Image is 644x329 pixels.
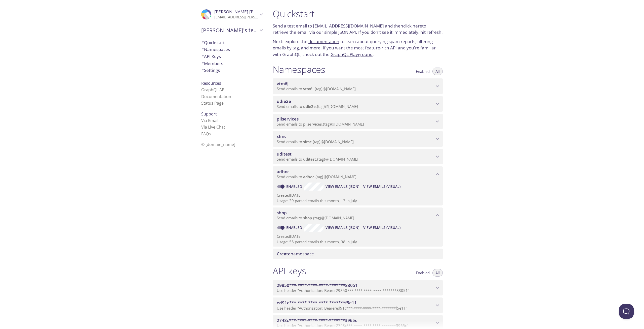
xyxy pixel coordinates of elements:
[273,265,306,277] h1: API keys
[273,131,443,147] div: sfmc namespace
[277,239,439,245] p: Usage: 55 parsed emails this month, 38 in July
[273,166,443,182] div: adhoc namespace
[197,6,267,23] div: Martijn van Poppel
[331,51,373,57] a: GraphQL Playground
[273,149,443,164] div: uditest namespace
[432,68,443,75] button: All
[361,224,403,232] button: View Emails (Visual)
[303,122,322,127] span: pilservices
[209,131,211,137] span: s
[361,183,403,191] button: View Emails (Visual)
[201,40,204,45] span: #
[201,80,221,86] span: Resources
[201,111,217,117] span: Support
[273,78,443,94] div: vtm6j namespace
[277,210,287,216] span: shop
[273,96,443,112] div: udie2e namespace
[277,251,314,257] span: namespace
[273,64,325,75] h1: Namespaces
[277,104,358,109] span: Send emails to . {tag} @[DOMAIN_NAME]
[413,68,433,75] button: Enabled
[273,249,443,259] div: Create namespace
[432,269,443,277] button: All
[273,114,443,129] div: pilservices namespace
[286,225,304,230] a: Enabled
[277,251,291,257] span: Create
[277,174,356,179] span: Send emails to . {tag} @[DOMAIN_NAME]
[201,46,230,52] span: Namespaces
[214,9,283,15] span: [PERSON_NAME] [PERSON_NAME]
[277,116,299,122] span: pilservices
[197,60,267,67] div: Members
[201,131,211,137] a: FAQ
[286,184,304,189] a: Enabled
[303,104,316,109] span: udie2e
[201,142,235,147] span: © [DOMAIN_NAME]
[273,207,443,223] div: shop namespace
[201,27,258,34] span: [PERSON_NAME]'s team
[201,67,204,73] span: #
[324,183,361,191] button: View Emails (JSON)
[303,215,312,220] span: shop
[201,124,225,130] a: Via Live Chat
[363,225,400,231] span: View Emails (Visual)
[277,133,287,139] span: sfmc
[197,46,267,53] div: Namespaces
[201,53,221,59] span: API Keys
[201,40,225,45] span: Quickstart
[273,8,443,19] h1: Quickstart
[363,184,400,190] span: View Emails (Visual)
[277,169,290,174] span: adhoc
[277,193,439,198] p: Created [DATE]
[214,15,258,20] p: [EMAIL_ADDRESS][PERSON_NAME][DOMAIN_NAME]
[201,118,218,123] a: Via Email
[303,86,313,91] span: vtm6j
[277,234,439,239] p: Created [DATE]
[277,157,358,162] span: Send emails to . {tag} @[DOMAIN_NAME]
[201,53,204,59] span: #
[197,67,267,74] div: Team Settings
[201,46,204,52] span: #
[201,94,231,99] a: Documentation
[303,157,316,162] span: uditest
[619,304,634,319] iframe: Help Scout Beacon - Open
[413,269,433,277] button: Enabled
[201,87,225,93] a: GraphQL API
[324,224,361,232] button: View Emails (JSON)
[308,39,339,44] a: documentation
[197,24,267,37] div: Jorgen's team
[303,139,311,144] span: sfmc
[201,61,204,66] span: #
[197,39,267,46] div: Quickstart
[277,98,291,104] span: udie2e
[273,38,443,58] p: Next: explore the to learn about querying spam reports, filtering emails by tag, and more. If you...
[197,53,267,60] div: API Keys
[201,67,220,73] span: Settings
[273,23,443,36] p: Send a test email to and then to retrieve the email via our simple JSON API. If you don't see it ...
[277,86,356,91] span: Send emails to . {tag} @[DOMAIN_NAME]
[326,225,359,231] span: View Emails (JSON)
[277,215,354,220] span: Send emails to . {tag} @[DOMAIN_NAME]
[277,198,439,203] p: Usage: 39 parsed emails this month, 13 in July
[277,81,289,86] span: vtm6j
[326,184,359,190] span: View Emails (JSON)
[277,122,364,127] span: Send emails to . {tag} @[DOMAIN_NAME]
[201,100,224,106] a: Status Page
[303,174,314,179] span: adhoc
[403,23,422,29] a: click here
[201,61,223,66] span: Members
[277,139,354,144] span: Send emails to . {tag} @[DOMAIN_NAME]
[277,151,292,157] span: uditest
[313,23,384,29] a: [EMAIL_ADDRESS][DOMAIN_NAME]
